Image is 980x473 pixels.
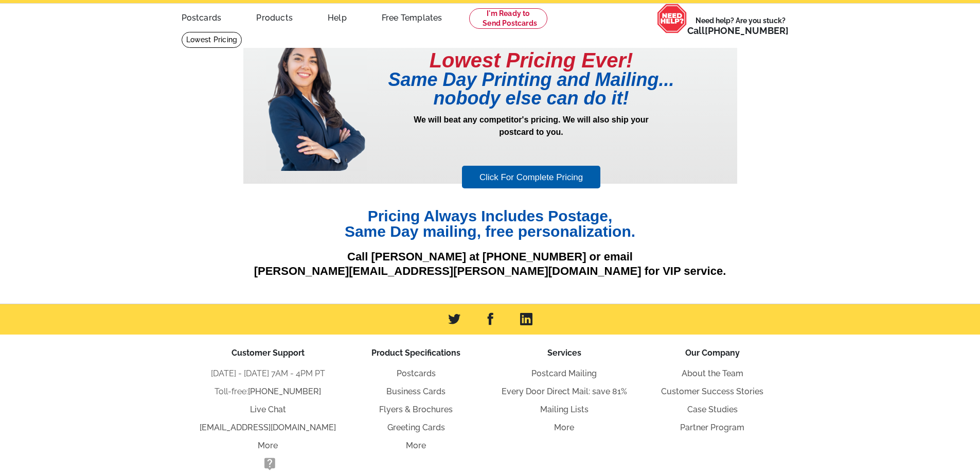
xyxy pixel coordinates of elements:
[248,387,321,396] a: [PHONE_NUMBER]
[462,166,600,189] a: Click For Complete Pricing
[165,5,238,29] a: Postcards
[311,5,363,29] a: Help
[687,15,794,36] span: Need help? Are you stuck?
[194,386,342,398] li: Toll-free:
[397,369,436,378] a: Postcards
[240,5,309,29] a: Products
[682,369,743,378] a: About the Team
[250,405,286,414] a: Live Chat
[547,348,581,358] span: Services
[774,234,980,473] iframe: LiveChat chat widget
[367,50,696,71] h1: Lowest Pricing Ever!
[502,387,627,396] a: Every Door Direct Mail: save 81%
[687,405,738,414] a: Case Studies
[531,369,597,378] a: Postcard Mailing
[367,71,696,108] h1: Same Day Printing and Mailing... nobody else can do it!
[685,348,740,358] span: Our Company
[387,423,445,432] a: Greeting Cards
[371,348,460,358] span: Product Specifications
[367,114,696,164] p: We will beat any competitor's pricing. We will also ship your postcard to you.
[687,25,789,36] span: Call
[258,441,278,450] a: More
[705,25,789,36] a: [PHONE_NUMBER]
[386,387,446,396] a: Business Cards
[661,387,763,396] a: Customer Success Stories
[657,4,687,33] img: help
[243,208,737,239] h1: Pricing Always Includes Postage, Same Day mailing, free personalization.
[680,423,744,432] a: Partner Program
[365,5,459,29] a: Free Templates
[200,423,336,432] a: [EMAIL_ADDRESS][DOMAIN_NAME]
[406,441,426,450] a: More
[554,423,574,432] a: More
[540,405,589,414] a: Mailing Lists
[379,405,453,414] a: Flyers & Brochures
[231,348,305,358] span: Customer Support
[243,250,737,279] p: Call [PERSON_NAME] at [PHONE_NUMBER] or email [PERSON_NAME][EMAIL_ADDRESS][PERSON_NAME][DOMAIN_NA...
[194,367,342,380] li: [DATE] - [DATE] 7AM - 4PM PT
[266,31,366,171] img: prepricing-girl.png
